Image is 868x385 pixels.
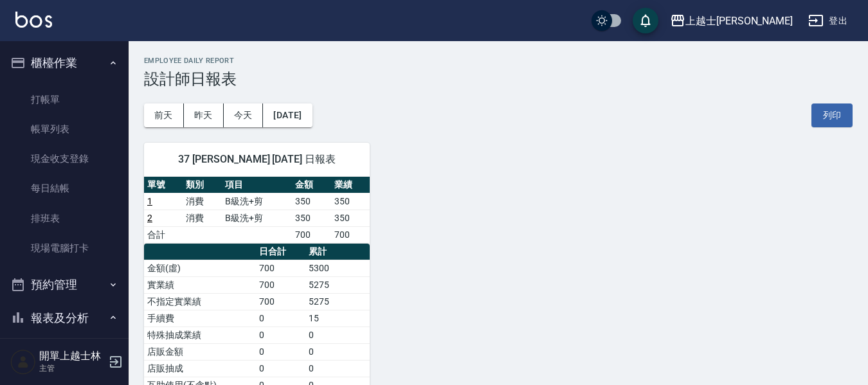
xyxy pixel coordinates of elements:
[256,244,305,260] th: 日合計
[144,260,256,276] td: 金額(虛)
[305,244,370,260] th: 累計
[331,193,370,210] td: 350
[147,213,152,223] a: 2
[5,46,123,80] button: 櫃檯作業
[305,293,370,310] td: 5275
[305,310,370,327] td: 15
[144,57,853,65] h2: Employee Daily Report
[144,226,183,243] td: 合計
[147,196,152,206] a: 1
[144,276,256,293] td: 實業績
[222,193,293,210] td: B級洗+剪
[256,327,305,343] td: 0
[5,204,123,233] a: 排班表
[144,293,256,310] td: 不指定實業績
[5,301,123,335] button: 報表及分析
[144,360,256,377] td: 店販抽成
[305,343,370,360] td: 0
[5,174,123,203] a: 每日結帳
[665,8,798,34] button: 上越士[PERSON_NAME]
[263,103,312,127] button: [DATE]
[144,103,184,127] button: 前天
[144,70,853,88] h3: 設計師日報表
[5,114,123,144] a: 帳單列表
[15,12,52,28] img: Logo
[331,210,370,226] td: 350
[144,177,183,193] th: 單號
[159,153,354,166] span: 37 [PERSON_NAME] [DATE] 日報表
[39,350,105,363] h5: 開單上越士林
[256,293,305,310] td: 700
[184,103,224,127] button: 昨天
[222,210,293,226] td: B級洗+剪
[39,363,105,374] p: 主管
[144,327,256,343] td: 特殊抽成業績
[144,177,370,244] table: a dense table
[222,177,293,193] th: 項目
[256,260,305,276] td: 700
[305,260,370,276] td: 5300
[224,103,264,127] button: 今天
[144,343,256,360] td: 店販金額
[292,193,330,210] td: 350
[633,8,658,33] button: save
[5,144,123,174] a: 現金收支登錄
[183,177,221,193] th: 類別
[183,193,221,210] td: 消費
[803,9,853,33] button: 登出
[331,177,370,193] th: 業績
[5,233,123,263] a: 現場電腦打卡
[256,343,305,360] td: 0
[292,210,330,226] td: 350
[811,103,853,127] button: 列印
[5,85,123,114] a: 打帳單
[685,13,793,29] div: 上越士[PERSON_NAME]
[331,226,370,243] td: 700
[144,310,256,327] td: 手續費
[305,360,370,377] td: 0
[256,310,305,327] td: 0
[305,327,370,343] td: 0
[10,349,36,375] img: Person
[256,276,305,293] td: 700
[5,268,123,301] button: 預約管理
[183,210,221,226] td: 消費
[292,226,330,243] td: 700
[305,276,370,293] td: 5275
[292,177,330,193] th: 金額
[256,360,305,377] td: 0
